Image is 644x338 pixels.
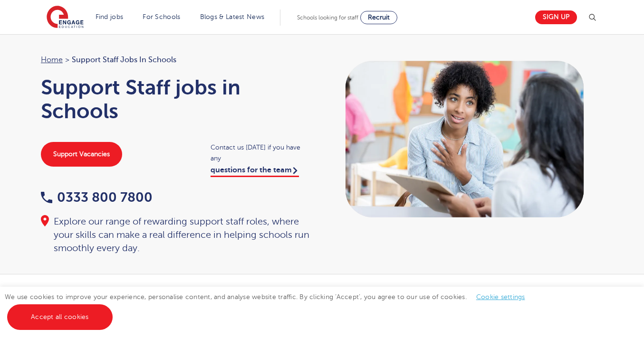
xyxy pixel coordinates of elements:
[41,142,122,167] a: Support Vacancies
[211,166,299,177] a: questions for the team
[47,6,84,29] img: Engage Education
[476,293,525,300] a: Cookie settings
[41,54,313,66] nav: breadcrumb
[5,293,535,320] span: We use cookies to improve your experience, personalise content, and analyse website traffic. By c...
[96,13,124,20] a: Find jobs
[368,14,390,21] span: Recruit
[41,56,63,64] a: Home
[41,215,313,255] div: Explore our range of rewarding support staff roles, where your skills can make a real difference ...
[211,142,313,164] span: Contact us [DATE] if you have any
[7,304,113,330] a: Accept all cookies
[41,75,313,123] h1: Support Staff jobs in Schools
[297,14,358,21] span: Schools looking for staff
[360,11,397,24] a: Recruit
[200,13,265,20] a: Blogs & Latest News
[65,56,69,64] span: >
[72,54,176,66] span: Support Staff jobs in Schools
[41,190,153,205] a: 0333 800 7800
[143,13,180,20] a: For Schools
[535,10,577,24] a: Sign up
